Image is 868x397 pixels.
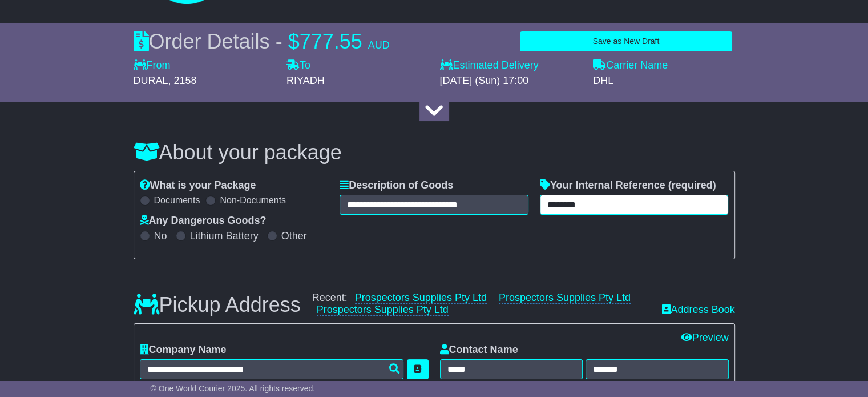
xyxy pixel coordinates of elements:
[661,304,734,316] a: Address Book
[286,59,310,72] label: To
[286,75,325,86] span: RIYADH
[300,30,362,53] span: 777.55
[440,344,518,356] label: Contact Name
[288,30,300,53] span: $
[440,75,582,87] div: [DATE] (Sun) 17:00
[355,292,487,304] a: Prospectors Supplies Pty Ltd
[134,294,301,316] h3: Pickup Address
[312,292,651,316] div: Recent:
[190,230,259,243] label: Lithium Battery
[134,141,735,164] h3: About your package
[134,29,390,54] div: Order Details -
[593,59,668,72] label: Carrier Name
[154,230,167,243] label: No
[440,59,582,72] label: Estimated Delivery
[593,75,735,87] div: DHL
[680,332,728,343] a: Preview
[340,179,453,192] label: Description of Goods
[154,195,200,206] label: Documents
[540,179,716,192] label: Your Internal Reference (required)
[317,304,449,316] a: Prospectors Supplies Pty Ltd
[140,179,256,192] label: What is your Package
[134,75,168,86] span: DURAL
[220,195,286,206] label: Non-Documents
[134,59,171,72] label: From
[281,230,307,243] label: Other
[140,215,267,227] label: Any Dangerous Goods?
[520,31,732,51] button: Save as New Draft
[168,75,197,86] span: , 2158
[151,384,316,393] span: © One World Courier 2025. All rights reserved.
[368,39,390,51] span: AUD
[499,292,631,304] a: Prospectors Supplies Pty Ltd
[140,344,227,356] label: Company Name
